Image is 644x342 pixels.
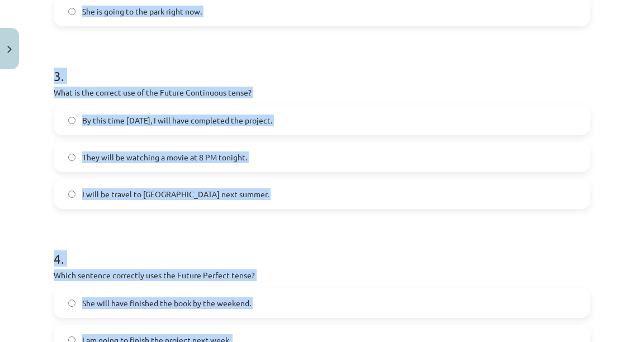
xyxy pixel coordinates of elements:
[82,115,272,126] span: By this time [DATE], I will have completed the project.
[54,269,590,281] p: Which sentence correctly uses the Future Perfect tense?
[68,117,75,124] input: By this time [DATE], I will have completed the project.
[54,231,590,266] h1: 4 .
[54,49,590,83] h1: 3 .
[82,188,269,200] span: I will be travel to [GEOGRAPHIC_DATA] next summer.
[68,300,75,307] input: She will have finished the book by the weekend.
[68,154,75,161] input: They will be watching a movie at 8 PM tonight.
[82,6,202,17] span: She is going to the park right now.
[54,87,590,98] p: What is the correct use of the Future Continuous tense?
[7,46,12,53] img: icon-close-lesson-0947bae3869378f0d4975bcd49f059093ad1ed9edebbc8119c70593378902aed.svg
[82,151,247,163] span: They will be watching a movie at 8 PM tonight.
[68,8,75,15] input: She is going to the park right now.
[82,297,251,309] span: She will have finished the book by the weekend.
[68,191,75,198] input: I will be travel to [GEOGRAPHIC_DATA] next summer.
